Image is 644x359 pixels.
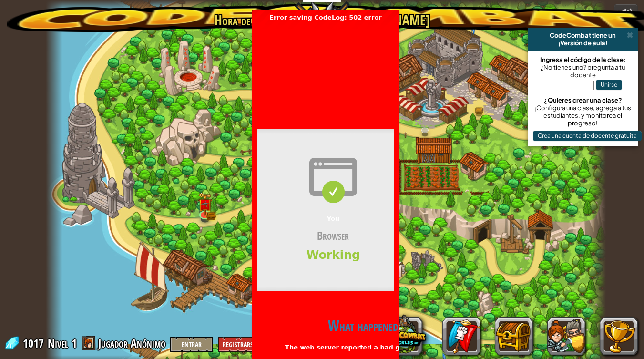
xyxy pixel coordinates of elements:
[307,248,360,262] span: Working
[257,316,474,335] h2: What happened?
[23,336,47,351] span: 1017
[533,56,633,63] div: Ingresa el código de la clase:
[327,215,339,222] span: You
[532,39,634,47] div: ¡Versión de aula!
[198,192,212,215] img: level-banner-unlock.png
[98,336,165,351] span: Jugador Anónimo
[48,336,68,351] span: Nivel
[533,63,633,79] div: ¿No tienes uno? pregunta a tu docente
[533,104,633,127] div: ¡Configura una clase, agrega a tus estudiantes, y monitorea el progreso!
[533,96,633,104] div: ¿Quieres crear una clase?
[170,337,213,352] button: Entrar
[201,201,209,207] img: portrait.png
[596,80,622,90] button: Unirse
[532,31,634,39] div: CodeCombat tiene un
[257,228,409,243] h3: Browser
[533,131,642,141] button: Crea una cuenta de docente gratuita
[218,337,261,352] button: Registrarse
[72,336,77,351] span: 1
[257,342,474,352] p: The web server reported a bad gateway error.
